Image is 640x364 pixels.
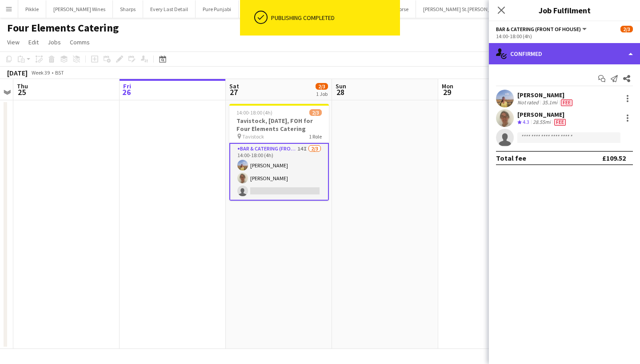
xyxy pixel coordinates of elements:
[334,87,346,97] span: 28
[496,26,581,32] span: Bar & Catering (Front of House)
[7,21,119,35] h1: Four Elements Catering
[18,0,46,18] button: Pikkle
[309,109,322,116] span: 2/3
[620,26,633,32] span: 2/3
[66,36,93,48] a: Comms
[113,0,143,18] button: Sharps
[122,87,131,97] span: 26
[540,99,559,106] div: 35.1mi
[552,119,568,126] div: Crew has different fees then in role
[236,109,272,116] span: 14:00-18:00 (4h)
[28,38,39,46] span: Edit
[4,36,23,48] a: View
[271,14,396,22] div: Publishing completed
[229,117,329,133] h3: Tavistock, [DATE], FOH for Four Elements Catering
[496,26,588,32] button: Bar & Catering (Front of House)
[7,68,28,77] div: [DATE]
[46,0,113,18] button: [PERSON_NAME] Wines
[517,91,574,99] div: [PERSON_NAME]
[123,82,131,90] span: Fri
[229,143,329,201] app-card-role: Bar & Catering (Front of House)14I2/314:00-18:00 (4h)[PERSON_NAME][PERSON_NAME]
[55,69,64,76] div: BST
[416,0,513,18] button: [PERSON_NAME] St.[PERSON_NAME]
[523,119,529,125] span: 4.3
[196,0,239,18] button: Pure Punjabi
[242,133,264,140] span: Tavistock
[17,82,28,90] span: Thu
[309,133,322,140] span: 1 Role
[44,36,64,48] a: Jobs
[489,4,640,16] h3: Job Fulfilment
[70,38,90,46] span: Comms
[336,82,346,90] span: Sun
[229,104,329,201] app-job-card: 14:00-18:00 (4h)2/3Tavistock, [DATE], FOH for Four Elements Catering Tavistock1 RoleBar & Caterin...
[559,99,574,106] div: Crew has different fees then in role
[316,83,328,90] span: 2/3
[489,43,640,64] div: Confirmed
[440,87,453,97] span: 29
[554,119,566,126] span: Fee
[48,38,61,46] span: Jobs
[16,87,28,97] span: 25
[442,82,453,90] span: Mon
[531,119,552,126] div: 28.55mi
[228,87,239,97] span: 27
[517,99,540,106] div: Not rated
[29,69,52,76] span: Week 39
[25,36,42,48] a: Edit
[143,0,196,18] button: Every Last Detail
[496,33,633,40] div: 14:00-18:00 (4h)
[517,111,568,119] div: [PERSON_NAME]
[229,82,239,90] span: Sat
[239,0,306,18] button: Vegan [PERSON_NAME]
[316,91,328,97] div: 1 Job
[496,154,526,162] div: Total fee
[561,99,572,106] span: Fee
[602,154,626,162] div: £109.52
[7,38,20,46] span: View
